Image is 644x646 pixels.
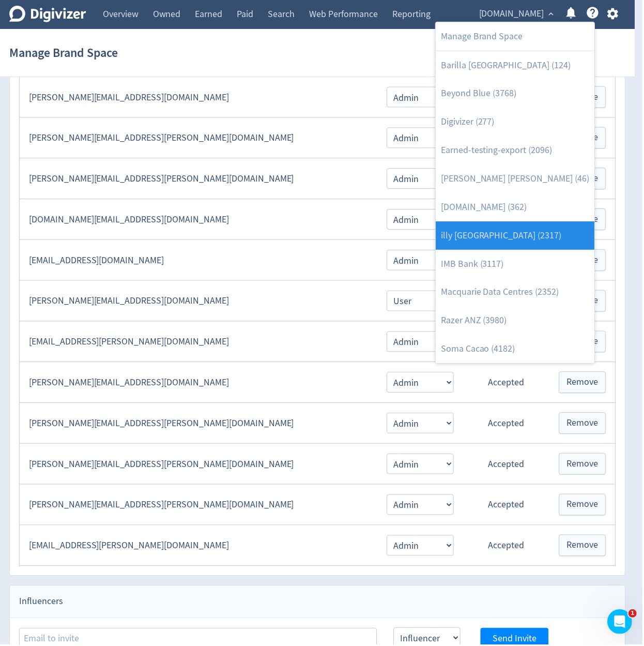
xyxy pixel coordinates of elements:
a: Soma Cacao (4182) [437,336,596,364]
a: Barilla [GEOGRAPHIC_DATA] (124) [437,51,596,80]
a: Razer ANZ (3980) [437,307,596,336]
a: [DOMAIN_NAME] (362) [437,193,596,222]
a: Manage Brand Space [437,22,596,51]
a: Macquarie Data Centres (2352) [437,279,596,307]
a: Beyond Blue (3768) [437,80,596,108]
a: illy [GEOGRAPHIC_DATA] (2317) [437,222,596,250]
iframe: Intercom live chat [609,611,634,636]
a: [PERSON_NAME] [PERSON_NAME] (46) [437,165,596,193]
a: IMB Bank (3117) [437,250,596,279]
a: Digivizer (277) [437,108,596,137]
a: Earned-testing-export (2096) [437,137,596,165]
span: 1 [630,611,638,619]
